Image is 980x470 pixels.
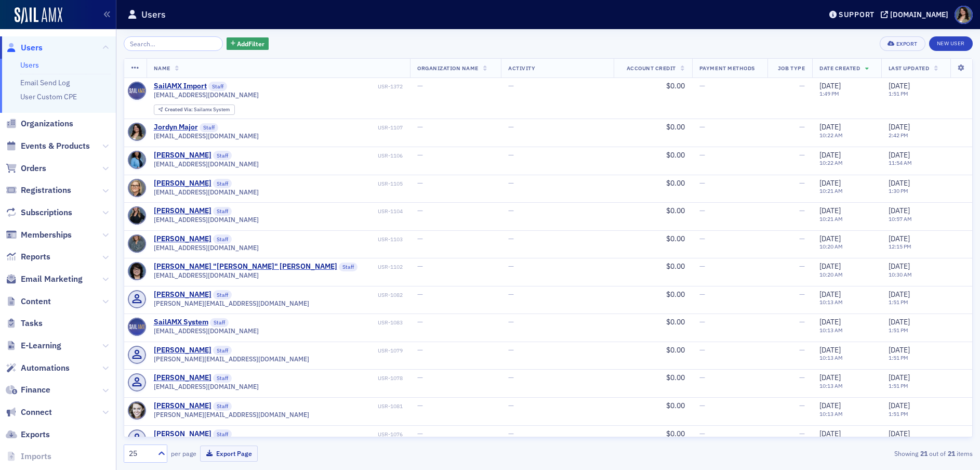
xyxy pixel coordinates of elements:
span: [DATE] [819,345,841,355]
span: Staff [213,290,232,299]
a: [PERSON_NAME] [154,234,211,244]
span: $0.00 [666,401,685,410]
span: [DATE] [889,206,910,215]
span: [DATE] [819,122,841,132]
div: [PERSON_NAME] [154,346,211,355]
span: Last Updated [889,64,929,72]
span: [PERSON_NAME][EMAIL_ADDRESS][DOMAIN_NAME] [154,355,309,363]
span: Add Filter [237,39,264,48]
span: [DATE] [889,317,910,327]
span: [PERSON_NAME][EMAIL_ADDRESS][DOMAIN_NAME] [154,411,309,419]
div: USR-1076 [234,431,403,438]
span: $0.00 [666,290,685,299]
div: [PERSON_NAME] [154,151,211,160]
time: 1:30 PM [889,187,908,194]
span: [DATE] [889,401,910,410]
span: — [508,206,514,215]
a: Jordyn Major [154,123,198,132]
div: USR-1106 [234,152,403,159]
div: USR-1102 [360,264,403,270]
span: Activity [508,64,535,72]
span: $0.00 [666,122,685,132]
button: [DOMAIN_NAME] [881,11,952,18]
a: SailAMX System [154,318,208,327]
a: Events & Products [6,140,90,152]
span: [EMAIL_ADDRESS][DOMAIN_NAME] [154,132,259,140]
a: [PERSON_NAME] "[PERSON_NAME]" [PERSON_NAME] [154,262,337,271]
span: $0.00 [666,345,685,355]
time: 10:21 AM [819,215,843,223]
span: — [417,429,423,438]
span: — [508,81,514,90]
span: Orders [21,163,46,174]
span: E-Learning [21,340,61,351]
time: 10:13 AM [819,354,843,361]
span: — [699,429,705,438]
span: — [508,401,514,410]
span: [EMAIL_ADDRESS][DOMAIN_NAME] [154,327,259,335]
div: USR-1082 [234,292,403,298]
span: Account Credit [627,64,676,72]
time: 1:51 PM [889,298,908,306]
time: 10:57 AM [889,215,912,223]
span: [DATE] [819,373,841,382]
span: — [417,206,423,215]
a: Email Marketing [6,273,83,285]
span: Staff [213,207,232,216]
span: Profile [955,6,973,24]
div: USR-1105 [234,180,403,187]
span: [DATE] [889,373,910,382]
div: USR-1107 [220,124,403,131]
span: $0.00 [666,206,685,215]
span: Staff [213,179,232,188]
div: [PERSON_NAME] [154,290,211,299]
span: — [699,290,705,299]
div: 25 [129,448,152,459]
img: SailAMX [15,7,62,24]
a: Users [20,60,39,70]
label: per page [171,449,196,458]
time: 10:30 AM [889,271,912,278]
span: [EMAIL_ADDRESS][DOMAIN_NAME] [154,91,259,99]
span: [PERSON_NAME][EMAIL_ADDRESS][DOMAIN_NAME] [154,299,309,307]
button: AddFilter [227,37,269,50]
time: 1:51 PM [889,354,908,361]
a: User Custom CPE [20,92,77,101]
a: [PERSON_NAME] [154,206,211,216]
span: — [799,429,805,438]
span: [DATE] [889,234,910,243]
span: [EMAIL_ADDRESS][DOMAIN_NAME] [154,216,259,224]
time: 10:13 AM [819,327,843,334]
span: — [508,317,514,327]
div: USR-1104 [234,208,403,215]
span: $0.00 [666,178,685,188]
span: — [799,262,805,271]
time: 1:51 PM [889,327,908,334]
h1: Users [141,8,166,21]
span: — [508,122,514,132]
span: — [417,234,423,243]
span: [EMAIL_ADDRESS][DOMAIN_NAME] [154,160,259,168]
span: — [799,150,805,160]
span: $0.00 [666,429,685,438]
span: [DATE] [889,178,910,188]
span: [DATE] [819,262,841,271]
div: SailAMX Import [154,82,207,91]
span: Memberships [21,229,72,241]
span: Email Marketing [21,273,83,285]
time: 1:51 PM [889,382,908,389]
strong: 21 [946,449,957,458]
span: [EMAIL_ADDRESS][DOMAIN_NAME] [154,383,259,390]
div: USR-1079 [234,347,403,354]
span: [DATE] [819,178,841,188]
span: — [699,401,705,410]
span: — [508,290,514,299]
time: 10:20 AM [819,243,843,250]
span: — [699,178,705,188]
div: Export [896,41,918,47]
span: Staff [213,151,232,160]
span: [DATE] [889,81,910,90]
